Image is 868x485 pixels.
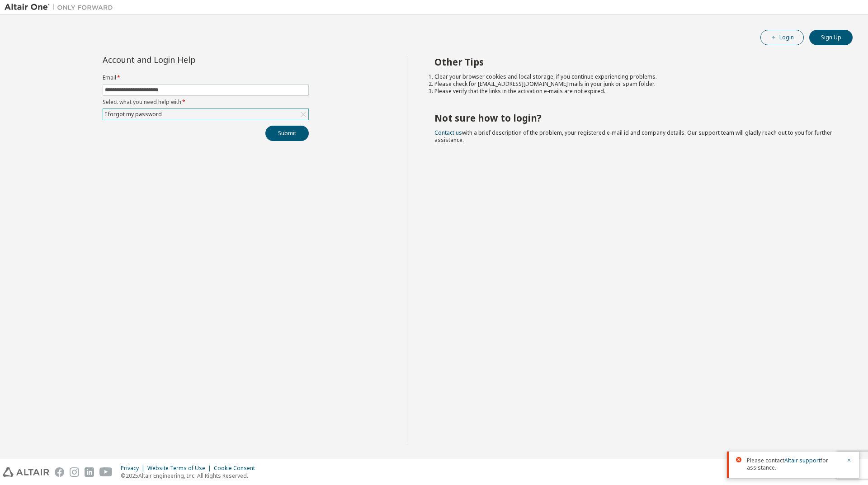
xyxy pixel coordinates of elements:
span: Please contact for assistance. [747,457,841,471]
li: Please verify that the links in the activation e-mails are not expired. [434,88,837,95]
img: facebook.svg [55,467,64,477]
li: Please check for [EMAIL_ADDRESS][DOMAIN_NAME] mails in your junk or spam folder. [434,80,837,88]
img: youtube.svg [99,467,113,477]
div: I forgot my password [104,109,163,119]
p: © 2025 Altair Engineering, Inc. All Rights Reserved. [121,472,260,480]
h2: Other Tips [434,56,837,68]
div: I forgot my password [103,109,308,120]
img: altair_logo.svg [3,467,49,477]
div: Website Terms of Use [147,465,214,472]
button: Sign Up [809,30,853,45]
a: Altair support [784,457,821,464]
div: Cookie Consent [214,465,260,472]
button: Submit [265,126,309,141]
label: Email [103,74,309,81]
img: instagram.svg [70,467,79,477]
div: Privacy [121,465,147,472]
button: Login [760,30,804,45]
span: with a brief description of the problem, your registered e-mail id and company details. Our suppo... [434,129,832,144]
li: Clear your browser cookies and local storage, if you continue experiencing problems. [434,73,837,80]
img: linkedin.svg [85,467,94,477]
div: Account and Login Help [103,56,268,63]
img: Altair One [5,3,118,12]
h2: Not sure how to login? [434,112,837,124]
label: Select what you need help with [103,99,309,106]
a: Contact us [434,129,462,137]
